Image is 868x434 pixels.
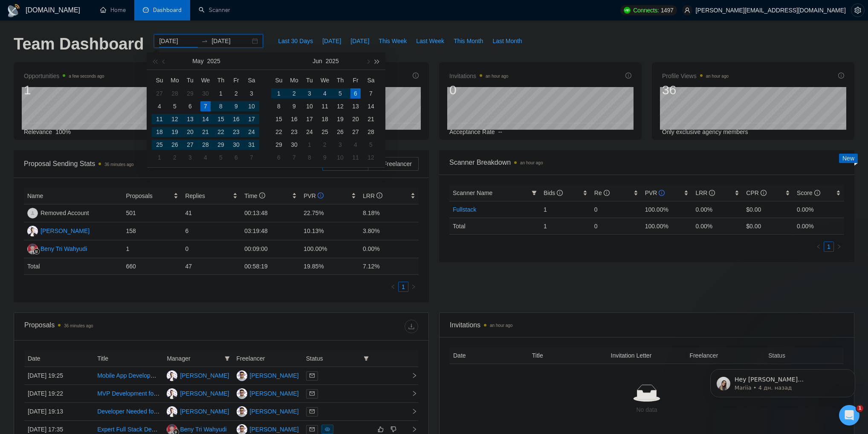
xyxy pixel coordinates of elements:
[413,73,419,79] span: info-circle
[185,101,195,111] div: 6
[856,405,863,412] span: 1
[697,351,868,411] iframe: Intercom notifications сообщение
[37,24,147,33] p: Hey [PERSON_NAME][EMAIL_ADDRESS][DOMAIN_NAME], Looks like your Upwork agency ValsyDev 🤖 AI Platfo...
[286,151,302,164] td: 2025-07-07
[488,34,527,48] button: Last Month
[180,407,229,416] div: [PERSON_NAME]
[213,125,229,138] td: 2025-05-22
[271,100,286,113] td: 2025-06-08
[27,245,87,252] a: BTBeny Tri Wahyudi
[170,101,180,111] div: 5
[229,113,244,125] td: 2025-05-16
[200,101,211,111] div: 7
[271,125,286,138] td: 2025-06-22
[304,114,315,124] div: 17
[237,372,299,379] a: VT[PERSON_NAME]
[317,113,333,125] td: 2025-06-18
[350,36,369,46] span: [DATE]
[366,101,376,111] div: 14
[34,248,40,254] img: gigradar-bm.png
[55,128,71,135] span: 100%
[302,73,317,87] th: Tu
[335,101,345,111] div: 12
[346,34,374,48] button: [DATE]
[182,125,198,138] td: 2025-05-20
[200,127,211,137] div: 21
[198,138,213,151] td: 2025-05-28
[152,138,167,151] td: 2025-05-25
[333,151,348,164] td: 2025-07-10
[152,125,167,138] td: 2025-05-18
[200,88,211,99] div: 30
[154,114,165,124] div: 11
[13,18,158,46] div: message notification from Mariia, 4 дн. назад. Hey chervinskyi.oleh@valsydev.com, Looks like your...
[304,101,315,111] div: 10
[237,408,299,414] a: VT[PERSON_NAME]
[159,36,198,46] input: Start date
[229,73,244,87] th: Fr
[335,88,345,99] div: 5
[326,52,339,70] button: 2025
[152,100,167,113] td: 2025-05-04
[366,88,376,99] div: 7
[198,125,213,138] td: 2025-05-21
[170,114,180,124] div: 12
[333,100,348,113] td: 2025-06-12
[100,6,126,14] a: homeHome
[185,127,195,137] div: 20
[27,208,38,218] img: RA
[152,113,167,125] td: 2025-05-11
[250,425,299,434] div: [PERSON_NAME]
[244,151,259,164] td: 2025-06-07
[302,151,317,164] td: 2025-07-08
[486,74,508,79] time: an hour ago
[250,371,299,380] div: [PERSON_NAME]
[229,125,244,138] td: 2025-05-23
[182,138,198,151] td: 2025-05-27
[231,88,241,99] div: 2
[192,52,203,70] button: May
[170,127,180,137] div: 19
[41,208,89,218] div: Removed Account
[350,88,361,99] div: 6
[199,6,230,14] a: searchScanner
[312,52,322,70] button: Jun
[374,34,411,48] button: This Week
[167,425,226,432] a: BTBeny Tri Wahyudi
[363,87,379,100] td: 2025-06-07
[244,138,259,151] td: 2025-05-31
[69,74,104,79] time: a few seconds ago
[167,138,182,151] td: 2025-05-26
[289,114,299,124] div: 16
[198,113,213,125] td: 2025-05-14
[246,101,257,111] div: 10
[320,101,330,111] div: 11
[661,6,674,15] span: 1497
[302,113,317,125] td: 2025-06-17
[237,370,247,381] img: VT
[320,114,330,124] div: 18
[322,36,341,46] span: [DATE]
[363,113,379,125] td: 2025-06-21
[213,87,229,100] td: 2025-05-01
[167,372,229,379] a: OC[PERSON_NAME]
[449,34,488,48] button: This Month
[836,244,842,249] span: right
[216,152,226,163] div: 5
[223,352,231,365] span: filter
[244,113,259,125] td: 2025-05-17
[350,101,361,111] div: 13
[366,127,376,137] div: 28
[824,242,833,251] a: 1
[391,426,396,433] span: dislike
[824,242,834,252] li: 1
[532,190,537,195] span: filter
[320,88,330,99] div: 4
[449,128,495,135] span: Acceptance Rate
[271,73,286,87] th: Su
[363,138,379,151] td: 2025-07-05
[167,87,182,100] td: 2025-04-28
[289,127,299,137] div: 23
[289,88,299,99] div: 2
[391,284,396,289] span: left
